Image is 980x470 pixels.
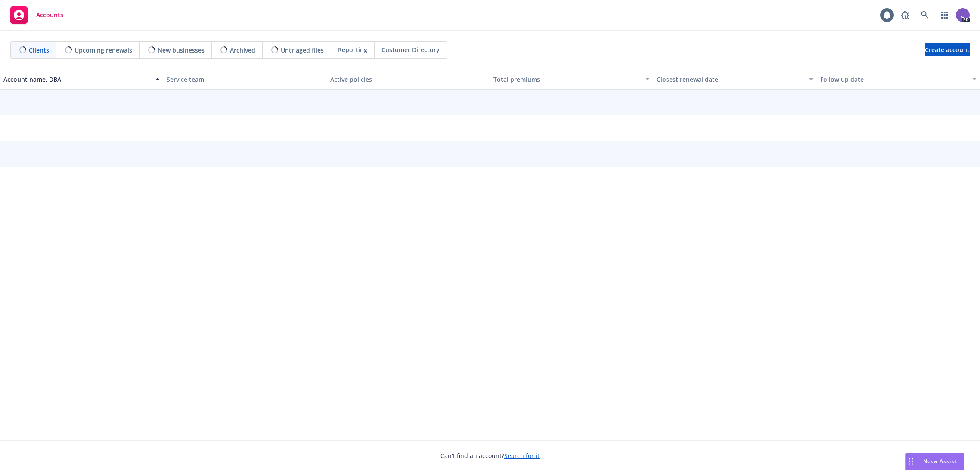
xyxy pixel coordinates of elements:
span: Archived [230,46,255,55]
a: Create account [925,43,970,56]
button: Nova Assist [905,453,964,470]
button: Total premiums [490,69,653,90]
button: Closest renewal date [653,69,816,90]
a: Search for it [504,451,540,460]
span: Upcoming renewals [74,46,132,55]
span: Customer Directory [381,45,440,54]
button: Service team [163,69,326,90]
div: Service team [167,75,323,84]
div: Drag to move [906,453,916,470]
button: Follow up date [817,69,980,90]
a: Accounts [7,3,67,27]
img: photo [956,8,970,22]
span: New businesses [158,46,205,55]
span: Create account [925,42,970,58]
span: Nova Assist [923,458,957,465]
button: Active policies [327,69,490,90]
span: Untriaged files [281,46,324,55]
a: Report a Bug [896,6,914,24]
span: Can't find an account? [440,451,540,460]
div: Active policies [330,75,487,84]
div: Account name, DBA [3,75,150,84]
span: Clients [29,46,49,55]
div: Total premiums [493,75,640,84]
a: Search [916,6,933,24]
div: Closest renewal date [657,75,803,84]
a: Switch app [936,6,953,24]
span: Accounts [36,12,63,19]
span: Reporting [338,45,367,54]
div: Follow up date [820,75,967,84]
